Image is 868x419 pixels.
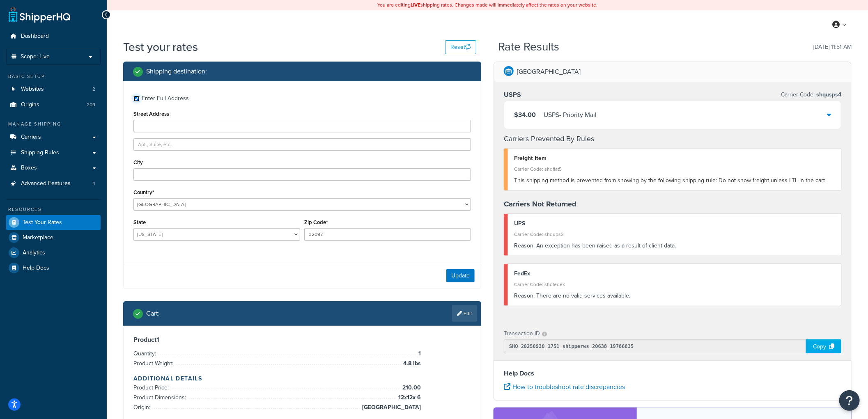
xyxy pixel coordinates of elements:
input: Enter Full Address [133,96,140,102]
a: Test Your Rates [6,215,101,230]
a: Shipping Rules [6,145,101,160]
span: 210.00 [400,383,421,393]
li: Origins [6,97,101,112]
span: Product Price: [133,383,171,392]
div: Copy [806,339,841,353]
span: [GEOGRAPHIC_DATA] [360,403,421,412]
div: Manage Shipping [6,121,101,128]
p: [DATE] 11:51 AM [813,41,852,53]
div: USPS - Priority Mail [544,109,597,121]
div: An exception has been raised as a result of client data. [514,240,835,252]
span: Product Dimensions: [133,393,188,402]
a: Origins209 [6,97,101,112]
h1: Test your rates [123,39,198,55]
span: 12 x 12 x 6 [396,393,421,403]
a: Boxes [6,160,101,176]
div: UPS [514,218,835,229]
label: Zip Code* [304,219,328,225]
a: Advanced Features4 [6,176,101,191]
span: Origin: [133,403,152,412]
a: Websites2 [6,82,101,97]
a: Edit [452,305,477,322]
h4: Additional Details [133,374,471,383]
h2: Rate Results [498,41,560,53]
div: Carrier Code: shqups2 [514,229,835,240]
div: Resources [6,206,101,213]
div: FedEx [514,268,835,279]
h3: Product 1 [133,336,471,344]
span: Quantity: [133,349,158,358]
span: 1 [416,349,421,359]
a: How to troubleshoot rate discrepancies [504,382,625,392]
span: Websites [21,86,44,93]
h4: Help Docs [504,369,841,378]
span: 4 [92,180,95,187]
h3: USPS [504,91,521,99]
a: Marketplace [6,230,101,245]
div: Carrier Code: shqfedex [514,279,835,290]
span: Boxes [21,165,37,172]
span: 209 [87,101,95,108]
a: Analytics [6,245,101,260]
span: 4.8 lbs [401,359,421,369]
span: Marketplace [23,234,53,241]
span: Carriers [21,134,41,141]
a: Dashboard [6,29,101,44]
span: 2 [92,86,95,93]
div: Freight Item [514,153,835,164]
span: Help Docs [23,265,49,272]
span: Advanced Features [21,180,71,187]
span: Reason: [514,241,535,250]
label: City [133,159,143,165]
span: Scope: Live [21,53,50,60]
button: Open Resource Center [839,390,860,411]
button: Reset [445,40,476,54]
span: Test Your Rates [23,219,62,226]
p: [GEOGRAPHIC_DATA] [517,66,581,78]
strong: Carriers Not Returned [504,199,576,209]
label: Street Address [133,111,169,117]
span: Dashboard [21,33,49,40]
p: Carrier Code: [781,89,841,101]
h2: Shipping destination : [146,68,207,75]
a: Carriers [6,130,101,145]
h4: Carriers Prevented By Rules [504,133,841,144]
label: Country* [133,189,154,195]
label: State [133,219,146,225]
div: Basic Setup [6,73,101,80]
li: Advanced Features [6,176,101,191]
span: Analytics [23,250,45,256]
div: Enter Full Address [142,93,189,104]
a: Help Docs [6,261,101,275]
span: Shipping Rules [21,149,59,156]
p: Transaction ID [504,328,540,339]
span: Product Weight: [133,359,175,368]
span: This shipping method is prevented from showing by the following shipping rule: Do not show freigh... [514,176,825,185]
button: Update [446,269,475,282]
li: Websites [6,82,101,97]
span: Origins [21,101,39,108]
h2: Cart : [146,310,160,317]
div: There are no valid services available. [514,290,835,302]
span: $34.00 [514,110,536,119]
b: LIVE [411,1,420,9]
span: shqusps4 [815,90,841,99]
input: Apt., Suite, etc. [133,138,471,151]
div: Carrier Code: shqflat5 [514,163,835,175]
span: Reason: [514,291,535,300]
